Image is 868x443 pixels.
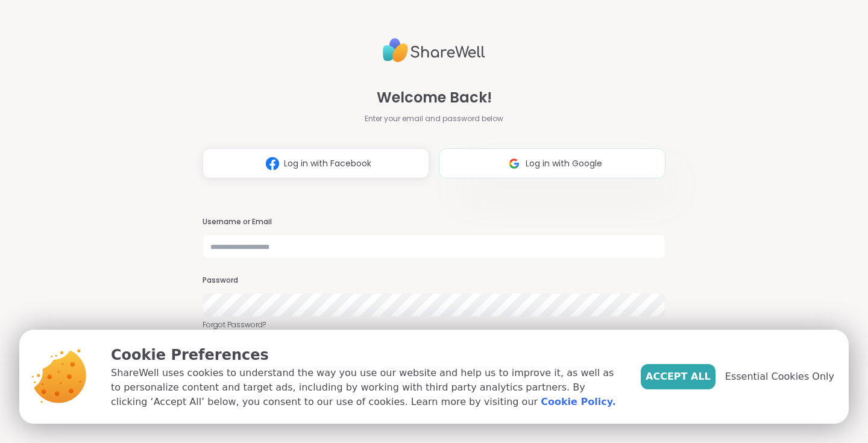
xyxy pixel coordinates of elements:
span: Welcome Back! [377,87,492,108]
p: ShareWell uses cookies to understand the way you use our website and help us to improve it, as we... [111,366,621,409]
h3: Username or Email [203,217,665,227]
img: ShareWell Logomark [261,152,284,175]
img: ShareWell Logomark [503,152,526,175]
span: Log in with Facebook [284,157,371,170]
button: Log in with Google [439,148,665,178]
span: Enter your email and password below [365,113,503,124]
a: Forgot Password? [203,319,665,330]
img: ShareWell Logo [383,33,485,68]
a: Cookie Policy. [541,395,615,409]
p: Cookie Preferences [111,344,621,366]
button: Log in with Facebook [203,148,429,178]
span: Log in with Google [526,157,602,170]
h3: Password [203,275,665,286]
span: Essential Cookies Only [725,369,834,384]
button: Accept All [641,364,715,389]
span: Accept All [646,369,711,384]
